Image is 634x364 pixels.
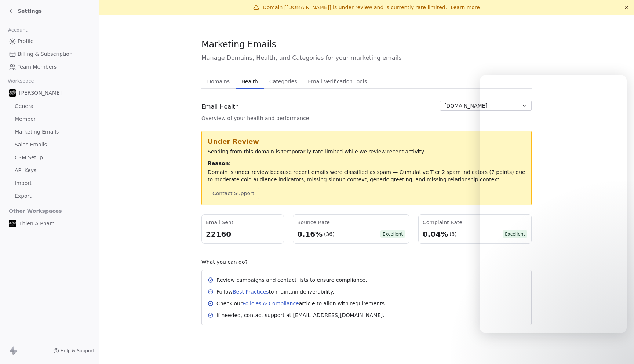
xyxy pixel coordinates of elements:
div: Bounce Rate [297,219,405,226]
a: Marketing Emails [6,126,93,138]
div: Follow to maintain deliverability. [216,288,334,295]
span: Sales Emails [15,141,47,149]
span: Account [5,25,30,36]
span: Settings [18,7,42,15]
span: Domains [204,76,233,87]
span: General [15,102,35,110]
div: What you can do? [201,258,532,266]
span: Export [15,192,32,200]
span: Workspace [5,76,37,87]
div: Reason: [208,160,525,167]
img: 3388Films_Logo_White.jpg [9,89,16,97]
span: Team Members [18,63,57,71]
iframe: Intercom live chat [609,339,627,357]
a: Member [6,113,93,125]
span: Domain [[DOMAIN_NAME]] is under review and is currently rate limited. [263,4,447,10]
div: Review campaigns and contact lists to ensure compliance. [216,276,367,284]
span: Help & Support [61,348,94,354]
span: Member [15,115,36,123]
iframe: Intercom live chat [480,75,627,333]
div: Check our article to align with requirements. [216,300,386,307]
a: Help & Support [53,348,94,354]
span: Overview of your health and performance [201,114,309,122]
a: General [6,100,93,112]
a: Team Members [6,61,93,73]
span: Marketing Emails [201,39,276,50]
span: Marketing Emails [15,128,59,136]
span: [DOMAIN_NAME] [444,102,487,110]
span: Categories [266,76,300,87]
div: Domain is under review because recent emails were classified as spam — Cumulative Tier 2 spam ind... [208,168,525,183]
span: Profile [18,37,34,45]
div: (36) [324,230,334,238]
span: CRM Setup [15,154,43,161]
div: Complaint Rate [423,219,527,226]
a: Export [6,190,93,202]
a: Billing & Subscription [6,48,93,60]
span: Manage Domains, Health, and Categories for your marketing emails [201,54,532,62]
span: Import [15,179,32,187]
div: Under Review [208,137,525,146]
a: Sales Emails [6,139,93,151]
a: Policies & Compliance [243,301,299,306]
a: Best Practices [233,289,269,295]
div: 0.04% [423,229,448,239]
div: Email Sent [206,219,280,226]
span: Other Workspaces [6,205,65,217]
img: 3388Films_Logo_White.jpg [9,220,16,227]
div: (8) [449,230,457,238]
a: Settings [9,7,42,15]
div: 0.16% [297,229,323,239]
span: [PERSON_NAME] [19,89,62,97]
a: API Keys [6,164,93,176]
span: Billing & Subscription [18,50,73,58]
button: Contact Support [208,188,259,199]
span: Email Verification Tools [305,76,370,87]
div: 22160 [206,229,280,239]
a: Import [6,177,93,189]
a: Profile [6,35,93,47]
a: CRM Setup [6,152,93,164]
span: Thien A Pham [19,220,55,227]
span: Excellent [380,230,405,238]
span: Email Health [201,102,239,111]
span: Health [238,76,261,87]
a: Learn more [451,4,480,11]
div: Sending from this domain is temporarily rate-limited while we review recent activity. [208,148,525,155]
div: If needed, contact support at [EMAIL_ADDRESS][DOMAIN_NAME]. [216,312,385,319]
span: API Keys [15,167,36,174]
